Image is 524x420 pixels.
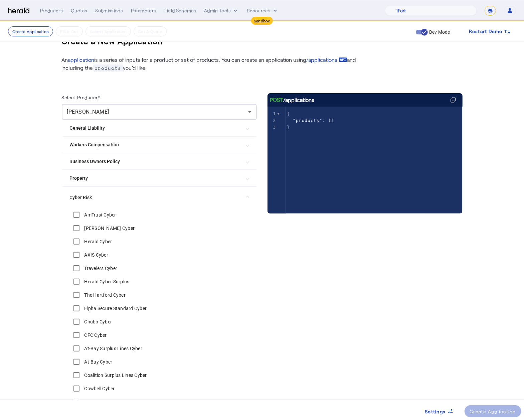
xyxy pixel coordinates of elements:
[8,8,29,14] img: Herald Logo
[95,7,123,14] div: Submissions
[287,118,334,123] span: : []
[71,7,87,14] div: Quotes
[425,408,446,415] span: Settings
[62,120,257,136] mat-expansion-panel-header: General Liability
[83,372,147,379] label: Coalition Surplus Lines Cyber
[62,187,257,208] mat-expansion-panel-header: Cyber Risk
[83,252,109,258] label: AXIS Cyber
[270,96,284,104] span: POST
[83,265,118,272] label: Travelers Cyber
[56,26,82,36] button: Fill it Out
[420,405,459,417] button: Settings
[93,64,123,72] span: products
[62,153,257,169] mat-expansion-panel-header: Business Owners Policy
[62,137,257,153] mat-expansion-panel-header: Workers Compensation
[83,318,112,325] label: Chubb Cyber
[268,111,277,117] div: 1
[67,109,110,115] span: [PERSON_NAME]
[8,26,53,36] button: Create Application
[247,7,279,14] button: Resources dropdown menu
[40,7,63,14] div: Producers
[307,56,347,64] a: /applications
[83,385,115,392] label: Cowbell Cyber
[287,111,290,116] span: {
[85,26,131,36] button: Submit Application
[83,399,132,405] label: Cowbell Cyber Surplus
[83,292,126,298] label: The Hartford Cyber
[464,25,516,37] button: Restart Demo
[70,141,241,148] mat-panel-title: Workers Compensation
[251,17,273,25] div: Sandbox
[62,170,257,186] mat-expansion-panel-header: Property
[270,96,315,104] div: /applications
[131,7,156,14] div: Parameters
[83,212,116,218] label: AmTrust Cyber
[204,7,239,14] button: internal dropdown menu
[68,56,95,63] a: application
[83,332,107,338] label: CFC Cyber
[83,238,112,245] label: Herald Cyber
[164,7,196,14] div: Field Schemas
[70,194,241,201] mat-panel-title: Cyber Risk
[287,125,290,130] span: }
[83,278,130,285] label: Herald Cyber Surplus
[469,27,503,35] span: Restart Demo
[70,158,241,165] mat-panel-title: Business Owners Policy
[83,305,147,312] label: Elpha Secure Standard Cyber
[62,95,100,100] label: Select Producer*
[428,29,450,35] label: Dev Mode
[83,359,113,365] label: At-Bay Cyber
[268,93,463,200] herald-code-block: /applications
[70,175,241,182] mat-panel-title: Property
[268,124,277,131] div: 3
[83,345,143,352] label: At-Bay Surplus Lines Cyber
[293,118,322,123] span: "products"
[268,117,277,124] div: 2
[70,125,241,132] mat-panel-title: General Liability
[62,56,362,72] p: An is a series of inputs for a product or set of products. You can create an application using an...
[134,26,167,36] button: Get A Quote
[83,225,135,232] label: [PERSON_NAME] Cyber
